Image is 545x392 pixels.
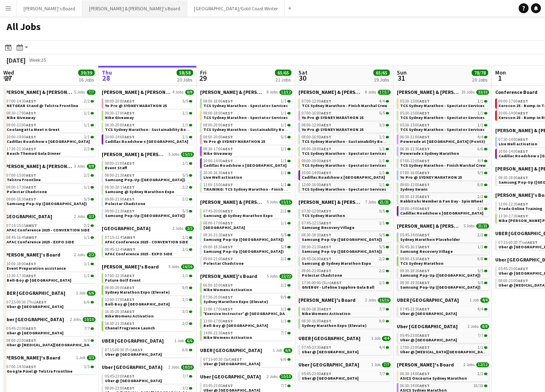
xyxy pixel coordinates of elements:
span: Samsung Pop-Up (MELBOURNE) [105,177,185,182]
span: AEST [419,146,430,152]
span: TCS Sydney Marathon - Spectator Services [203,103,288,108]
span: 1/1 [281,171,286,175]
span: Live Well activation [498,141,537,147]
span: 10:00-14:00 [498,111,528,115]
a: 07:30-12:00AEST5/5TCS Sydney Marathon [302,208,389,218]
span: 8/8 [185,90,194,95]
span: AEST [26,122,36,128]
span: 08:00-18:00 [203,99,233,103]
span: 07:30-14:00 [498,138,528,142]
span: Beach-Themed Gala Dinner [7,151,61,156]
span: AEST [223,208,233,214]
span: 08:30-20:00 [105,123,135,127]
span: 5/5 [379,111,385,115]
span: 5 Jobs [267,200,278,205]
span: 08:30-17:00 [105,111,135,115]
span: 08:30-17:00 [203,147,233,151]
span: AEST [419,134,430,140]
span: 09:00-13:00 [7,123,36,127]
a: [PERSON_NAME] & [PERSON_NAME]'s Board5 Jobs7/7 [3,89,95,95]
span: AEST [26,173,36,178]
span: 12:00-12:30 [498,202,528,206]
span: 5 Jobs [168,152,179,157]
span: 2/2 [84,99,90,103]
span: TCS Sydney Marathon - Spectator Services [302,151,386,156]
span: 4 Jobs [172,90,184,95]
span: 1/1 [281,99,286,103]
a: 06:30-11:00AEST4/4Powerade at [GEOGRAPHIC_DATA] (Pont3) [400,134,487,144]
span: AEST [321,98,331,104]
span: Conference Board [495,89,538,95]
span: Samsung @ Sydney Marathon Expo [105,189,175,194]
a: 05:30-15:00AEST1/1TCS Sydney Marathon - Spectator Services [400,122,487,132]
a: 09:00-18:30AEST5/5Samsung Pop-Up ([GEOGRAPHIC_DATA]) [7,196,94,206]
div: [PERSON_NAME] & [PERSON_NAME]'s Board4 Jobs8/808:00-20:00AEST5/5Yo Pro @ SYDNEY MARATHON 2508:30-... [102,89,194,151]
span: 33/33 [476,90,489,95]
span: 07:00-15:00 [7,173,36,177]
span: AEST [419,206,430,211]
div: [PERSON_NAME] & [PERSON_NAME]'s Board8 Jobs17/1707:00-12:00AEST4/4TCS Sydney Marathon - Finish Ma... [298,89,391,199]
span: Powerade at Recovery Village (Pont3) [400,139,485,144]
span: AEST [26,196,36,202]
a: [PERSON_NAME] & [PERSON_NAME]'s Board4 Jobs8/8 [102,89,194,95]
span: AEST [124,122,135,128]
span: TCS Sydney Marathon - Sustainability Booth Support [302,139,408,144]
span: 17:30-21:30 [7,147,36,151]
span: AEST [518,110,528,116]
a: 09:30-13:30AEST2/2Rabbitohs Member & Fan Day - Spin Wheel [400,194,487,203]
span: 07:00-14:30 [7,99,36,103]
span: AEST [321,122,331,128]
span: 2/2 [84,147,90,151]
span: 05:30-15:00 [400,123,430,127]
span: 06:30-11:00 [400,135,430,139]
a: 08:30-17:00AEST1/1Nike Giveaway [7,110,94,120]
span: 05:30-15:00 [400,99,430,103]
span: Polestar Chadstone [7,189,47,194]
span: AEST [223,170,233,175]
span: James & Arrence's Board [3,89,72,95]
span: Prada Online Training [498,206,543,211]
span: 8/8 [87,164,95,169]
span: Neil & Jenny's Board [298,199,363,205]
span: AEST [419,122,430,128]
span: TCS Sydney Marathon - Sustainability Booth Support [105,127,211,132]
a: 08:00-20:00AEST1/1TCS Sydney Marathon - Sustainability Booth Support [203,122,291,132]
a: 09:00-21:30AEST5/5Samsung Pop-Up ([GEOGRAPHIC_DATA]) [105,208,192,218]
span: 10:00-14:00 [203,159,233,163]
span: Polestar Chadstone [105,201,145,206]
span: 1/1 [281,123,286,127]
span: AEST [26,98,36,104]
span: 08:00-20:00 [203,123,233,127]
span: 6/6 [477,147,483,151]
div: [PERSON_NAME] & [PERSON_NAME]'s Board7 Jobs21/2107:30-12:00AEST5/5TCS Sydney Marathon07:45-12:15A... [298,199,391,297]
a: 08:00-17:00AEST1/1Event Staff [105,161,192,170]
span: AEST [518,175,528,180]
span: AEST [223,98,233,104]
a: 09:00-19:00AEST1/1TCS Sydney Marathon - Spectator Services [302,146,389,156]
span: 2/2 [84,173,90,177]
span: AEST [321,158,331,163]
span: 1/1 [84,123,90,127]
span: AEST [124,98,135,104]
span: AEST [223,134,233,140]
div: [PERSON_NAME] & [PERSON_NAME]'s Board5 Jobs15/1508:00-17:00AEST1/1Event Staff08:00-21:30AEST5/5Sa... [102,151,194,225]
a: 08:30-17:00AEST1/1Nike Giveaway [203,146,291,156]
span: AEST [419,170,430,175]
span: 10:00-14:00 [105,135,135,139]
span: 1/1 [182,111,188,115]
span: 7/7 [87,90,95,95]
span: AEST [518,201,528,207]
a: 10:00-14:00AEST1/1Cadillac Roadshow x [GEOGRAPHIC_DATA] [400,206,487,215]
span: James & Arrence's Board [102,89,171,95]
span: 1/1 [182,161,188,166]
a: 08:00-20:00AEST5/5Yo Pro @ SYDNEY MARATHON 25 [105,98,192,108]
span: 08:30-17:00 [7,111,36,115]
a: 05:30-15:00AEST1/1TCS Sydney Marathon - Spectator Services [400,110,487,120]
span: TCS Sydney Marathon - Spectator Services [400,127,484,132]
span: 10:30-16:30 [203,171,233,175]
span: 8/8 [477,183,483,187]
span: 07:00-16:00 [400,171,430,175]
span: Cadillac Roadshow x Sydney Airport [7,139,90,144]
span: 1/1 [281,159,286,163]
span: James & Arrence's Board [298,89,363,95]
